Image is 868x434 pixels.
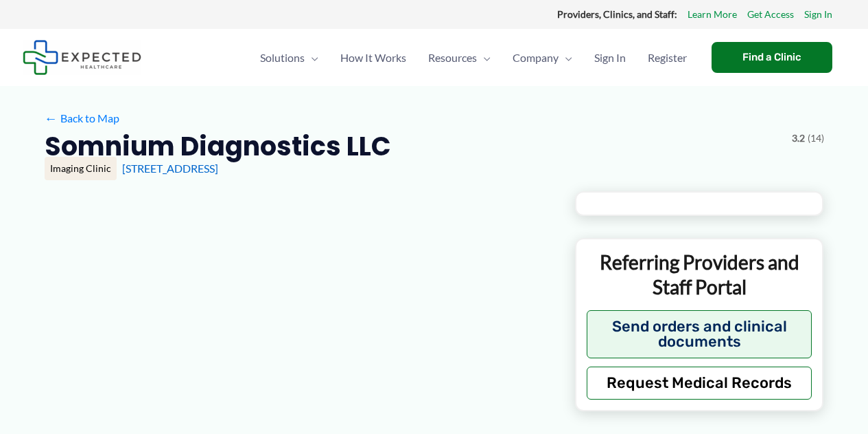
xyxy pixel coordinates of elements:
span: Menu Toggle [477,34,491,82]
nav: Primary Site Navigation [249,34,698,82]
a: [STREET_ADDRESS] [122,162,218,175]
a: Find a Clinic [712,42,832,73]
a: Sign In [583,34,637,82]
a: ResourcesMenu Toggle [417,34,502,82]
a: SolutionsMenu Toggle [249,34,329,82]
a: Register [637,34,698,82]
span: Sign In [594,34,626,82]
span: How It Works [340,34,406,82]
span: Menu Toggle [305,34,318,82]
a: ←Back to Map [45,108,119,129]
span: Company [513,34,559,82]
span: 3.2 [792,129,805,147]
a: Get Access [747,6,794,23]
span: Solutions [260,34,305,82]
h2: Somnium Diagnostics LLC [45,129,391,163]
span: ← [45,111,58,124]
strong: Providers, Clinics, and Staff: [557,8,677,20]
div: Imaging Clinic [45,157,117,180]
button: Request Medical Records [587,367,812,400]
span: Menu Toggle [559,34,572,82]
a: Sign In [804,6,832,23]
img: Expected Healthcare Logo - side, dark font, small [23,40,141,75]
span: Register [648,34,687,82]
button: Send orders and clinical documents [587,310,812,358]
a: CompanyMenu Toggle [502,34,583,82]
a: Learn More [688,6,737,23]
p: Referring Providers and Staff Portal [587,250,812,300]
a: How It Works [329,34,417,82]
span: Resources [428,34,477,82]
span: (14) [808,129,824,147]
